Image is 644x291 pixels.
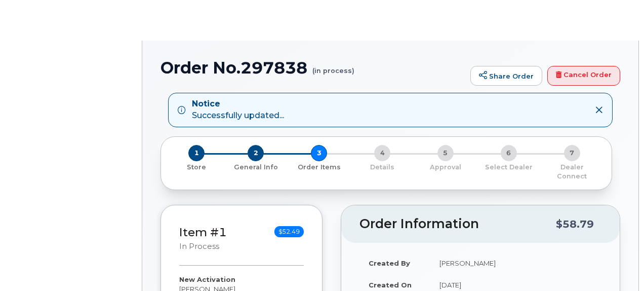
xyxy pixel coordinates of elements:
[173,163,220,172] p: Store
[470,66,542,86] a: Share Order
[192,98,284,110] strong: Notice
[179,242,219,251] small: in process
[359,217,556,231] h2: Order Information
[369,259,410,267] strong: Created By
[228,163,284,172] p: General Info
[179,225,227,239] a: Item #1
[547,66,620,86] a: Cancel Order
[160,59,465,77] h1: Order No.297838
[169,161,224,172] a: 1 Store
[430,252,601,274] td: [PERSON_NAME]
[192,98,284,122] div: Successfully updated...
[274,226,304,237] span: $52.49
[312,59,354,75] small: (in process)
[248,145,264,161] span: 2
[224,161,288,172] a: 2 General Info
[369,281,412,289] strong: Created On
[188,145,205,161] span: 1
[179,275,235,283] strong: New Activation
[556,214,594,234] div: $58.79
